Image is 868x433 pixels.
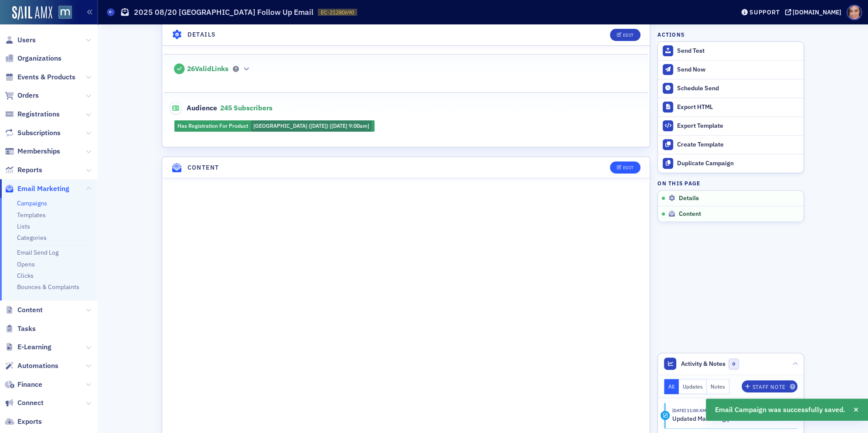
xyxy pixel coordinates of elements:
[610,161,640,174] button: Edit
[220,103,272,112] span: 245 Subscribers
[672,414,792,423] button: Updated Marketing platform email campaign: 2025 08/20 Town Hall Follow Up Email
[17,324,36,334] span: Tasks
[664,379,679,394] button: All
[170,102,217,114] span: Audience
[657,31,684,38] h4: Actions
[17,54,61,63] span: Organizations
[679,379,707,394] button: Updates
[58,6,72,19] img: SailAMX
[321,9,354,16] span: EC-21280690
[793,8,841,16] div: [DOMAIN_NAME]
[658,135,803,154] a: Create Template
[17,380,42,389] span: Finance
[5,398,44,408] a: Connect
[187,163,219,172] h4: Content
[17,417,42,426] span: Exports
[5,380,42,389] a: Finance
[677,47,799,55] div: Send Test
[17,249,58,256] a: Email Send Log
[52,6,72,20] a: View Homepage
[623,165,634,170] div: Edit
[17,199,47,207] a: Campaigns
[707,379,729,394] button: Notes
[679,194,699,202] span: Details
[5,72,75,82] a: Events & Products
[134,7,313,17] h1: 2025 08/20 [GEOGRAPHIC_DATA] Follow Up Email
[658,154,803,173] button: Duplicate Campaign
[5,109,60,119] a: Registrations
[715,405,845,415] span: Email Campaign was successfully saved.
[677,66,799,74] div: Send Now
[742,380,798,392] button: Staff Note
[5,165,42,175] a: Reports
[5,54,61,63] a: Organizations
[17,234,47,242] a: Categories
[677,85,799,92] div: Schedule Send
[17,272,34,280] a: Clicks
[5,324,36,334] a: Tasks
[17,165,42,175] span: Reports
[610,29,640,41] button: Edit
[5,184,69,194] a: Email Marketing
[17,109,60,119] span: Registrations
[17,222,30,230] a: Lists
[658,60,803,79] button: Send Now
[847,5,862,20] span: Profile
[681,359,725,368] span: Activity & Notes
[677,141,799,149] div: Create Template
[672,415,783,423] h5: Updated Marketing platform email campaign: 2025 08/20 Town Hall Follow Up Email
[5,342,51,352] a: E-Learning
[5,35,36,45] a: Users
[17,35,36,45] span: Users
[657,179,804,187] h4: On this page
[187,31,216,40] h4: Details
[752,385,786,389] div: Staff Note
[17,398,44,408] span: Connect
[785,9,844,15] button: [DOMAIN_NAME]
[728,358,739,369] span: 0
[17,361,58,371] span: Automations
[672,407,706,413] time: 8/21/2025 11:00 AM
[17,283,79,291] a: Bounces & Complaints
[658,79,803,98] button: Schedule Send
[17,342,51,352] span: E-Learning
[679,210,701,218] span: Content
[623,33,634,38] div: Edit
[5,91,39,100] a: Orders
[17,305,43,315] span: Content
[677,160,799,167] div: Duplicate Campaign
[749,8,779,16] div: Support
[5,128,61,138] a: Subscriptions
[17,211,46,219] a: Templates
[658,98,803,116] a: Export HTML
[5,361,58,371] a: Automations
[660,411,670,420] div: Activity
[17,260,35,268] a: Opens
[17,91,39,100] span: Orders
[17,72,75,82] span: Events & Products
[658,42,803,60] button: Send Test
[17,184,69,194] span: Email Marketing
[5,417,42,426] a: Exports
[5,147,60,156] a: Memberships
[677,103,799,111] div: Export HTML
[17,128,61,138] span: Subscriptions
[17,147,60,156] span: Memberships
[677,122,799,130] div: Export Template
[12,6,52,20] img: SailAMX
[658,116,803,135] a: Export Template
[187,65,228,73] span: 26 Valid Links
[5,305,43,315] a: Content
